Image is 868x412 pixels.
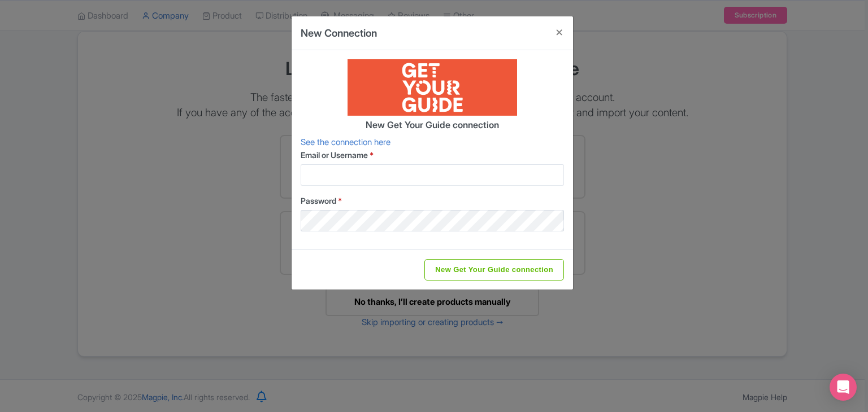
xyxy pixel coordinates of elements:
[546,16,573,49] button: Close
[301,120,564,130] h4: New Get Your Guide connection
[424,259,564,280] input: New Get Your Guide connection
[301,196,336,205] span: Password
[348,59,517,116] img: get_your_guide-7e38668e3d2e402e10b01a42601023d1.png
[301,137,390,147] a: See the connection here
[301,150,368,160] span: Email or Username
[830,374,857,401] div: Open Intercom Messenger
[301,25,377,41] h4: New Connection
